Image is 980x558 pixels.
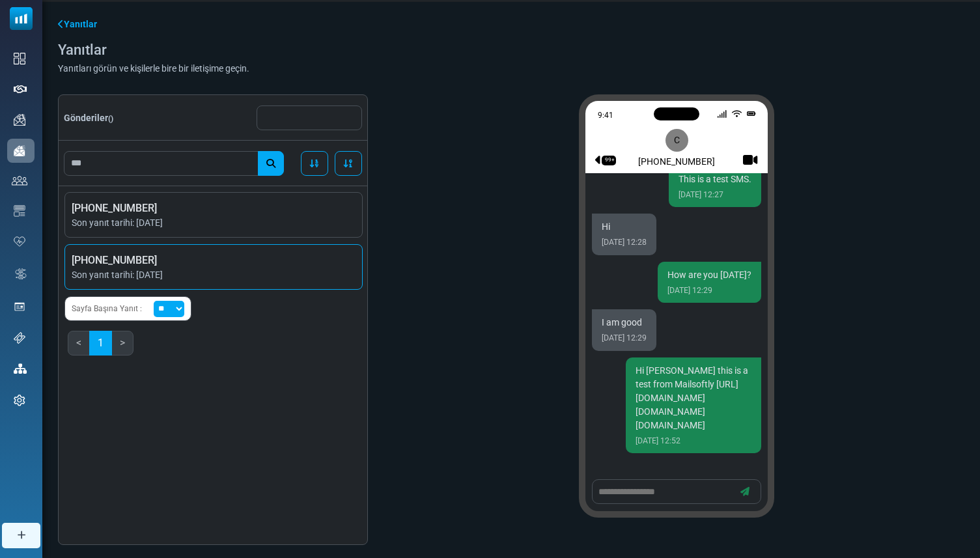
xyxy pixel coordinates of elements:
[14,266,28,281] img: workflow.svg
[679,189,751,201] small: [DATE] 12:27
[64,113,113,123] span: Gönderiler
[58,63,249,74] div: Yanıtları görün ve kişilerle bire bir iletişime geçin.
[592,214,656,255] div: Hi
[667,285,751,296] small: [DATE] 12:29
[592,309,656,350] div: I am good
[14,205,25,217] img: email-templates-icon.svg
[108,114,113,123] span: ()
[10,7,33,30] img: mailsoftly_icon_blue_white.svg
[669,166,761,207] div: This is a test SMS.
[89,331,112,356] a: 1
[14,332,25,344] img: support-icon.svg
[12,176,27,185] img: contacts-icon.svg
[598,109,712,118] div: 9:41
[602,236,647,248] small: [DATE] 12:28
[72,303,142,314] span: Sayfa Başına Yanıt :
[14,53,25,64] img: dashboard-icon.svg
[72,268,356,282] span: Son yanıt tarihi: [DATE]
[14,301,25,313] img: landing_pages.svg
[72,253,356,268] span: [PHONE_NUMBER]
[14,114,25,126] img: campaigns-icon.png
[72,201,356,216] span: [PHONE_NUMBER]
[626,357,761,453] div: Hi [PERSON_NAME] this is a test from Mailsoftly [URL][DOMAIN_NAME][DOMAIN_NAME] [DOMAIN_NAME]
[14,395,25,406] img: settings-icon.svg
[72,216,356,230] span: Son yanıt tarihi: [DATE]
[64,328,135,359] nav: Page
[58,42,249,58] div: Yanıtlar
[58,18,97,31] a: Yanıtlar
[14,145,25,156] img: campaigns-icon-active.png
[636,435,751,447] small: [DATE] 12:52
[658,262,761,303] div: How are you [DATE]?
[602,332,647,344] small: [DATE] 12:29
[14,236,25,247] img: domain-health-icon.svg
